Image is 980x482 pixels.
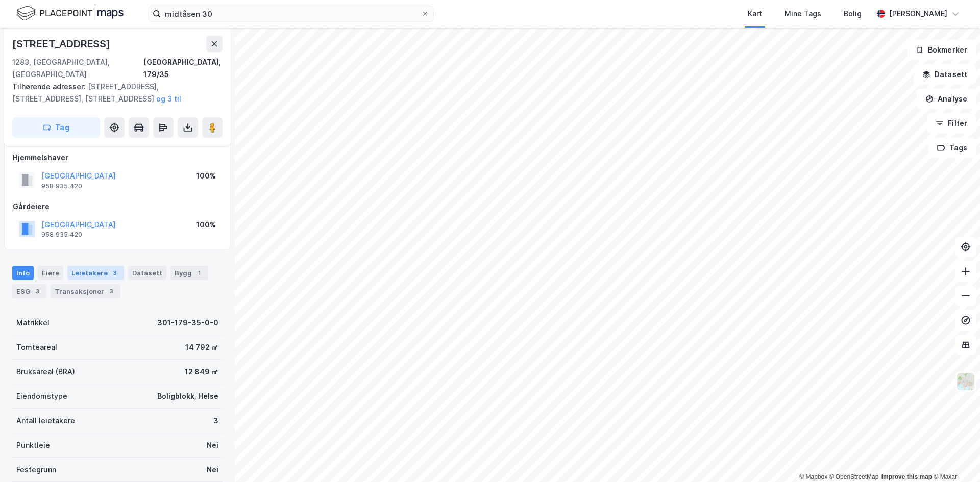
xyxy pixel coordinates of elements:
[929,433,980,482] div: Kontrollprogram for chat
[16,390,67,402] div: Eiendomstype
[110,268,120,278] div: 3
[914,64,976,85] button: Datasett
[143,56,223,81] div: [GEOGRAPHIC_DATA], 179/35
[12,36,112,52] div: [STREET_ADDRESS]
[12,117,100,138] button: Tag
[16,366,75,378] div: Bruksareal (BRA)
[106,286,116,296] div: 3
[917,89,976,109] button: Analyse
[161,6,421,21] input: Søk på adresse, matrikkel, gårdeiere, leietakere eller personer
[927,113,976,134] button: Filter
[194,268,204,278] div: 1
[196,170,216,182] div: 100%
[185,366,218,378] div: 12 849 ㎡
[13,151,222,164] div: Hjemmelshaver
[16,464,56,476] div: Festegrunn
[16,415,75,427] div: Antall leietakere
[185,341,218,353] div: 14 792 ㎡
[785,8,821,20] div: Mine Tags
[16,439,50,451] div: Punktleie
[16,5,124,22] img: logo.f888ab2527a4732fd821a326f86c7f29.svg
[128,266,166,280] div: Datasett
[67,266,124,280] div: Leietakere
[41,231,82,239] div: 958 935 420
[157,317,218,329] div: 301-179-35-0-0
[12,284,46,298] div: ESG
[51,284,120,298] div: Transaksjoner
[38,266,63,280] div: Eiere
[799,473,827,480] a: Mapbox
[748,8,762,20] div: Kart
[907,40,976,60] button: Bokmerker
[881,473,932,480] a: Improve this map
[157,390,218,402] div: Boligblokk, Helse
[889,8,947,20] div: [PERSON_NAME]
[170,266,208,280] div: Bygg
[16,317,50,329] div: Matrikkel
[844,8,862,20] div: Bolig
[196,219,216,231] div: 100%
[207,439,218,451] div: Nei
[213,415,218,427] div: 3
[928,138,976,158] button: Tags
[929,433,980,482] iframe: Chat Widget
[829,473,879,480] a: OpenStreetMap
[41,182,82,190] div: 958 935 420
[956,372,975,391] img: Z
[32,286,42,296] div: 3
[207,464,218,476] div: Nei
[12,81,214,105] div: [STREET_ADDRESS], [STREET_ADDRESS], [STREET_ADDRESS]
[12,266,34,280] div: Info
[13,200,222,213] div: Gårdeiere
[16,341,57,353] div: Tomteareal
[12,56,143,81] div: 1283, [GEOGRAPHIC_DATA], [GEOGRAPHIC_DATA]
[12,82,88,91] span: Tilhørende adresser:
